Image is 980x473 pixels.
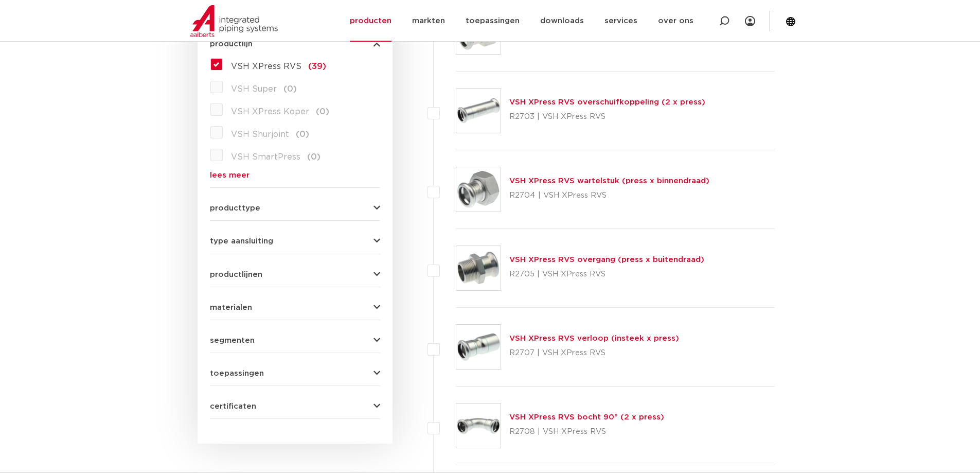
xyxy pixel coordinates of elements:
img: Thumbnail for VSH XPress RVS overgang (press x buitendraad) [456,246,501,290]
span: toepassingen [210,370,264,377]
span: (0) [316,108,329,116]
span: (0) [307,153,320,161]
p: R2708 | VSH XPress RVS [509,424,664,440]
button: certificaten [210,402,380,410]
p: R2707 | VSH XPress RVS [509,345,679,361]
img: Thumbnail for VSH XPress RVS wartelstuk (press x binnendraad) [456,167,501,212]
a: lees meer [210,171,380,179]
span: VSH SmartPress [231,153,300,161]
img: Thumbnail for VSH XPress RVS bocht 90° (2 x press) [456,404,501,448]
span: VSH Shurjoint [231,130,289,138]
span: VSH Super [231,85,277,93]
a: VSH XPress RVS verloop (insteek x press) [509,335,679,342]
a: VSH XPress RVS overschuifkoppeling (2 x press) [509,98,705,106]
button: producttype [210,204,380,212]
span: certificaten [210,402,256,410]
button: segmenten [210,337,380,344]
button: toepassingen [210,370,380,377]
button: productlijnen [210,271,380,278]
img: Thumbnail for VSH XPress RVS verloop (insteek x press) [456,325,501,369]
span: producttype [210,204,260,212]
span: productlijn [210,40,253,48]
a: VSH XPress RVS overgang (press x buitendraad) [509,256,704,264]
a: VSH XPress RVS bocht 90° (2 x press) [509,413,664,421]
span: materialen [210,304,252,311]
p: R2703 | VSH XPress RVS [509,109,705,125]
button: productlijn [210,40,380,48]
span: (0) [296,130,309,138]
span: type aansluiting [210,237,273,245]
button: materialen [210,304,380,311]
span: segmenten [210,337,255,344]
button: type aansluiting [210,237,380,245]
p: R2704 | VSH XPress RVS [509,187,709,204]
span: (0) [283,85,297,93]
img: Thumbnail for VSH XPress RVS overschuifkoppeling (2 x press) [456,89,501,133]
span: (39) [308,62,326,71]
a: VSH XPress RVS wartelstuk (press x binnendraad) [509,177,709,185]
p: R2705 | VSH XPress RVS [509,266,704,283]
span: productlijnen [210,271,262,278]
span: VSH XPress RVS [231,62,301,71]
span: VSH XPress Koper [231,108,309,116]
